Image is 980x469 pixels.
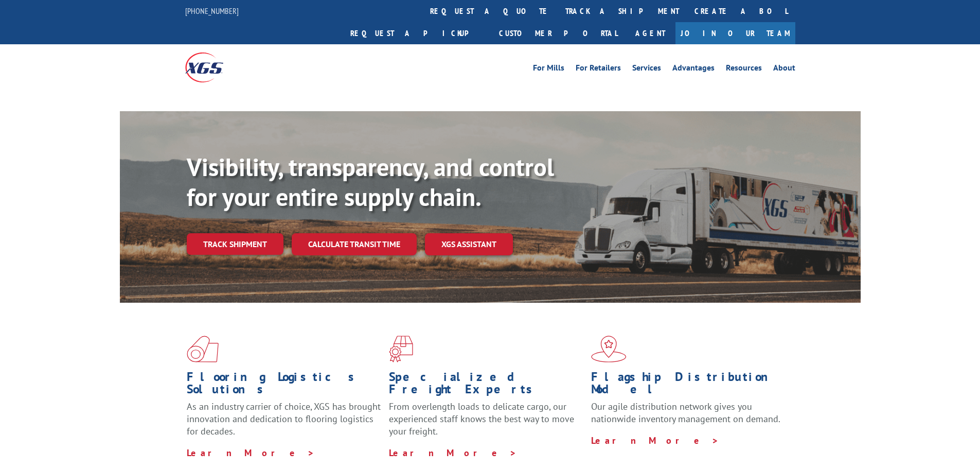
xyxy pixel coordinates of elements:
[773,64,795,75] a: About
[187,151,554,213] b: Visibility, transparency, and control for your entire supply chain.
[187,371,381,401] h1: Flooring Logistics Solutions
[292,233,417,255] a: Calculate transit time
[675,22,795,44] a: Join Our Team
[625,22,675,44] a: Agent
[672,64,715,75] a: Advantages
[576,64,621,75] a: For Retailers
[591,401,780,425] span: Our agile distribution network gives you nationwide inventory management on demand.
[591,435,719,446] a: Learn More >
[187,336,219,362] img: xgs-icon-total-supply-chain-intelligence-red
[389,371,583,401] h1: Specialized Freight Experts
[533,64,564,75] a: For Mills
[389,447,517,459] a: Learn More >
[187,233,283,255] a: Track shipment
[726,64,762,75] a: Resources
[187,401,381,437] span: As an industry carrier of choice, XGS has brought innovation and dedication to flooring logistics...
[389,401,583,446] p: From overlength loads to delicate cargo, our experienced staff knows the best way to move your fr...
[187,447,315,459] a: Learn More >
[425,233,513,255] a: XGS ASSISTANT
[591,336,627,362] img: xgs-icon-flagship-distribution-model-red
[389,336,413,362] img: xgs-icon-focused-on-flooring-red
[185,6,239,16] a: [PHONE_NUMBER]
[632,64,661,75] a: Services
[343,22,491,44] a: Request a pickup
[591,371,786,401] h1: Flagship Distribution Model
[491,22,625,44] a: Customer Portal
